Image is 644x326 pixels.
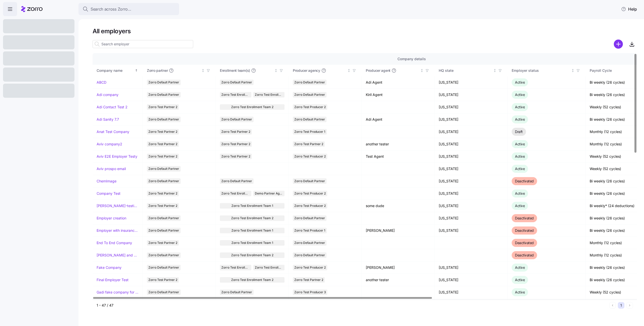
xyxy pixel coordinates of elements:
span: Enrollment team(s) [220,68,250,73]
a: ABCD [97,80,106,85]
a: Final Employer Test [97,277,129,282]
span: Help [621,6,637,12]
td: [US_STATE] [435,262,508,274]
span: Zorro Test Enrollment Team 2 [231,104,273,110]
th: Producer agentNot sorted [362,65,435,76]
td: [US_STATE] [435,274,508,286]
td: [US_STATE] [435,76,508,89]
span: Active [515,167,525,171]
div: Employer status [512,68,570,73]
span: Zorro Default Partner [221,289,252,295]
span: Zorro Default Partner [148,117,179,122]
button: Help [617,4,641,14]
span: Zorro Default Partner [148,265,179,270]
span: Active [515,265,525,270]
span: Deactivated [515,253,534,257]
span: Zorro Test Enrollment Team 2 [221,92,250,97]
span: Deactivated [515,179,534,183]
a: Aviv prospo email [97,166,126,171]
button: Next page [626,302,633,309]
td: [US_STATE] [435,126,508,138]
span: Zorro Test Partner 2 [148,191,177,196]
td: some dude [362,200,435,212]
span: Zorro Test Enrollment Team 1 [255,92,283,97]
span: Zorro Test Producer 2 [294,104,326,110]
span: Producer agent [366,68,390,73]
th: Enrollment team(s)Not sorted [216,65,289,76]
span: Active [515,105,525,109]
td: [PERSON_NAME] [362,262,435,274]
div: 1 - 47 / 47 [97,303,607,308]
div: Not sorted [493,69,497,72]
span: Active [515,80,525,84]
span: Zorro Default Partner [221,178,252,184]
td: [US_STATE] [435,138,508,150]
span: Zorro Test Partner 2 [221,141,250,147]
span: Zorro Test Producer 1 [294,129,325,135]
span: Zorro Default Partner [294,215,325,221]
span: Active [515,92,525,97]
input: Search employer [93,40,193,48]
div: Not sorted [274,69,278,72]
th: HQ stateNot sorted [435,65,508,76]
td: [PERSON_NAME] [362,224,435,237]
a: End To End Company [97,240,132,245]
span: Zorro Test Producer 2 [294,203,326,209]
span: Zorro Default Partner [148,166,179,172]
span: Zorro Test Partner 2 [294,141,323,147]
a: Employer with insurance problems [97,228,139,233]
span: Zorro Default Partner [294,252,325,258]
div: Company name [97,68,134,73]
a: Gadi fake company for test [97,290,139,295]
td: [US_STATE] [435,200,508,212]
span: Deactivated [515,228,534,233]
td: [US_STATE] [435,89,508,101]
span: Search across Zorro... [91,6,131,12]
td: [US_STATE] [435,187,508,200]
td: Adi Agent [362,113,435,126]
span: Zorro Test Partner 2 [148,277,177,283]
a: Adi Contact Test 2 [97,105,128,110]
span: Producer agency [293,68,320,73]
span: Zorro Test Enrollment Team 2 [231,252,273,258]
button: Search across Zorro... [78,3,179,15]
span: Zorro Default Partner [221,80,252,85]
span: Zorro Default Partner [148,178,179,184]
td: [US_STATE] [435,175,508,187]
a: Anat Test Company [97,129,129,134]
td: [US_STATE] [435,101,508,113]
span: Draft [515,129,523,134]
span: Zorro Default Partner [148,252,179,258]
th: Zorro partnerNot sorted [143,65,216,76]
span: Active [515,278,525,282]
span: Zorro Default Partner [148,289,179,295]
a: Adi Sanity 7.7 [97,117,119,122]
td: another tester [362,274,435,286]
span: Zorro Test Producer 2 [294,191,326,196]
svg: add icon [614,40,623,49]
div: Payroll Cycle [590,68,643,73]
span: Zorro Test Producer 2 [294,154,326,159]
span: Zorro Default Partner [148,92,179,97]
td: [US_STATE] [435,150,508,163]
td: Test Agent [362,150,435,163]
span: Zorro Test Producer 2 [294,265,326,270]
a: Company Test [97,191,120,196]
td: Kiril Agent [362,89,435,101]
span: Zorro Test Partner 2 [148,141,177,147]
span: Zorro Test Partner 2 [221,154,250,159]
span: Zorro Test Enrollment Team 2 [231,277,273,283]
a: Aviv company2 [97,142,122,147]
button: 1 [618,302,624,309]
span: Zorro Default Partner [294,80,325,85]
span: Zorro Default Partner [148,80,179,85]
span: Demo Partner Agency [255,191,283,196]
a: [PERSON_NAME] and ChemImage [97,253,139,258]
td: [US_STATE] [435,212,508,224]
span: Zorro Default Partner [148,228,179,233]
th: Producer agencyNot sorted [289,65,362,76]
span: Zorro partner [147,68,168,73]
td: [US_STATE] [435,224,508,237]
span: Zorro Test Enrollment Team 2 [221,265,250,270]
span: Active [515,191,525,195]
